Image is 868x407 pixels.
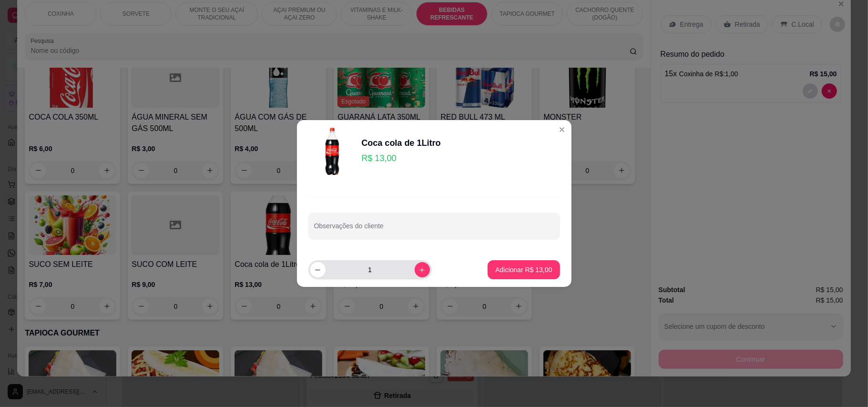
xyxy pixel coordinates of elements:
img: product-image [308,128,356,175]
p: R$ 13,00 [362,152,441,165]
button: Close [554,122,570,137]
p: Adicionar R$ 13,00 [495,265,552,275]
button: increase-product-quantity [415,262,430,277]
button: decrease-product-quantity [310,262,326,277]
div: Coca cola de 1Litro [362,136,441,150]
input: Observações do cliente [314,225,554,234]
button: Adicionar R$ 13,00 [488,260,560,279]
